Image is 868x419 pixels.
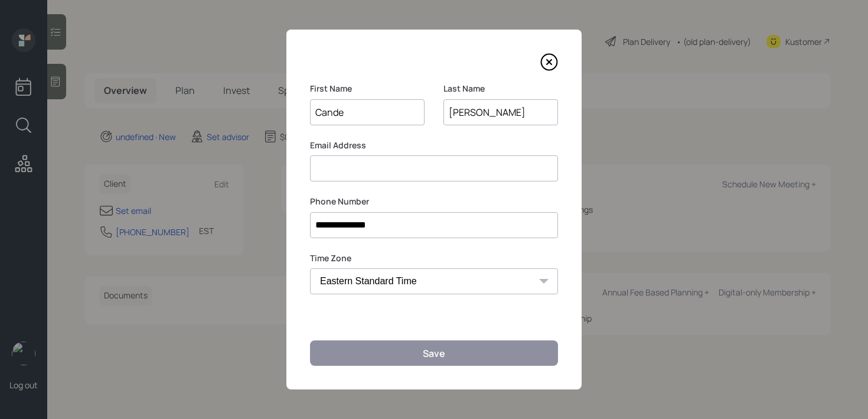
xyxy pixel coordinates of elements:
[310,83,425,95] label: First Name
[423,347,445,360] div: Save
[310,252,558,264] label: Time Zone
[310,196,558,207] label: Phone Number
[443,83,558,95] label: Last Name
[310,340,558,366] button: Save
[310,139,558,151] label: Email Address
